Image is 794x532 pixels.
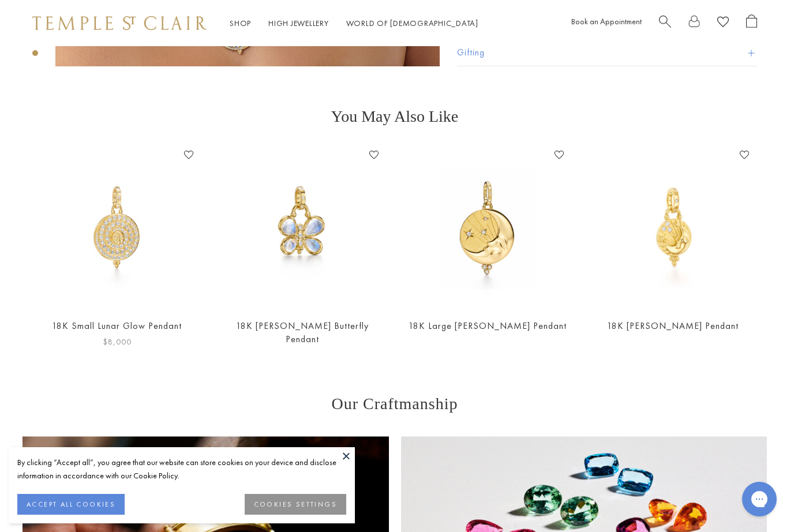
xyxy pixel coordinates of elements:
[457,40,757,66] button: Gifting
[23,395,767,413] h3: Our Craftmanship
[717,14,729,32] a: View Wishlist
[221,146,383,308] img: P31428-BMBFLY
[571,16,642,27] a: Book an Appointment
[17,494,125,515] button: ACCEPT ALL COOKIES
[236,320,369,345] a: 18K [PERSON_NAME] Butterfly Pendant
[44,107,746,126] h3: You May Also Like
[746,14,757,32] a: Open Shopping Bag
[591,146,754,308] img: P11816-LUNA
[607,320,739,332] a: 18K [PERSON_NAME] Pendant
[230,18,251,28] a: ShopShop
[346,18,478,28] a: World of [DEMOGRAPHIC_DATA]World of [DEMOGRAPHIC_DATA]
[230,16,478,31] nav: Main navigation
[103,335,132,349] span: $8,000
[736,478,782,520] iframe: Gorgias live chat messenger
[52,320,182,332] a: 18K Small Lunar Glow Pendant
[409,320,567,332] a: 18K Large [PERSON_NAME] Pendant
[659,14,671,32] a: Search
[36,146,198,308] img: 18K Small Lunar Glow Pendant
[268,18,329,28] a: High JewelleryHigh Jewellery
[32,16,207,30] img: Temple St. Clair
[406,146,568,308] a: P41816-LUNA30P41816-LUNA30
[36,146,198,308] a: P34863-SMLUNABM18K Small Lunar Glow Pendant
[245,494,346,515] button: COOKIES SETTINGS
[17,456,346,482] div: By clicking “Accept all”, you agree that our website can store cookies on your device and disclos...
[406,146,568,308] img: P41816-LUNA30
[221,146,383,308] a: P31428-BMBFLYP31428-BMBFLY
